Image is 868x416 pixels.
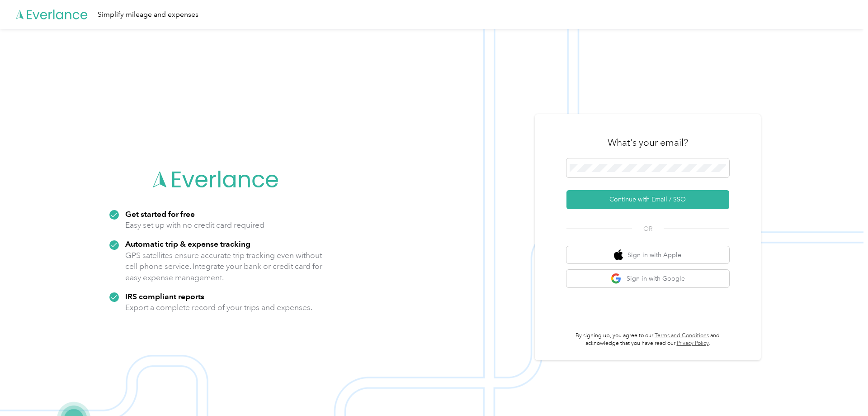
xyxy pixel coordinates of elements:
[655,332,709,339] a: Terms and Conditions
[125,209,195,219] strong: Get started for free
[125,220,264,231] p: Easy set up with no credit card required
[566,270,729,287] button: google logoSign in with Google
[125,250,323,283] p: GPS satellites ensure accurate trip tracking even without cell phone service. Integrate your bank...
[677,340,709,347] a: Privacy Policy
[566,190,729,209] button: Continue with Email / SSO
[566,332,729,348] p: By signing up, you agree to our and acknowledge that you have read our .
[98,9,198,20] div: Simplify mileage and expenses
[614,249,623,261] img: apple logo
[125,292,204,301] strong: IRS compliant reports
[125,302,312,313] p: Export a complete record of your trips and expenses.
[611,273,622,284] img: google logo
[608,136,688,149] h3: What's your email?
[632,224,664,234] span: OR
[566,246,729,264] button: apple logoSign in with Apple
[125,239,250,249] strong: Automatic trip & expense tracking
